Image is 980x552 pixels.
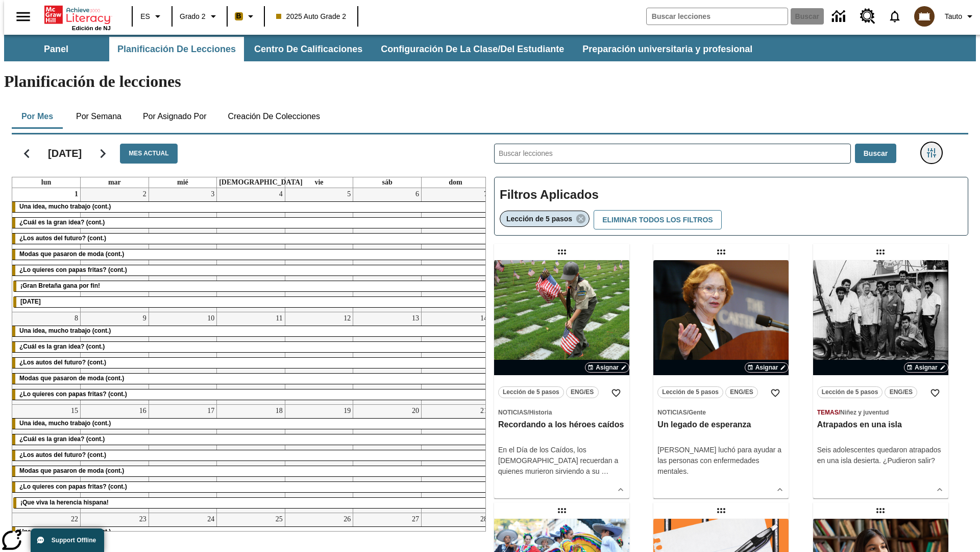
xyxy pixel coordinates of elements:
div: ¡Gran Bretaña gana por fin! [13,281,488,291]
a: 8 de septiembre de 2025 [72,312,80,325]
button: Lenguaje: ES, Selecciona un idioma [136,7,168,26]
img: avatar image [914,6,935,27]
h3: Atrapados en una isla [817,420,944,430]
div: ¿Cuál es la gran idea? (cont.) [12,342,489,352]
span: Lección de 5 pasos [503,387,559,398]
a: Centro de información [826,3,854,31]
td: 4 de septiembre de 2025 [217,188,285,312]
div: Seis adolescentes quedaron atrapados en una isla desierta. ¿Pudieron salir? [817,445,944,466]
button: ENG/ES [885,386,917,398]
span: ¿Cuál es la gran idea? (cont.) [19,435,105,443]
span: Tauto [945,11,962,22]
td: 16 de septiembre de 2025 [81,404,149,513]
div: Lección arrastrable: ¡Que viva el Cinco de Mayo! [554,502,570,519]
div: ¿Lo quieres con papas fritas? (cont.) [12,482,489,492]
button: Regresar [14,141,40,167]
td: 9 de septiembre de 2025 [81,312,149,404]
span: 2025 Auto Grade 2 [276,11,347,22]
a: 3 de septiembre de 2025 [209,188,216,200]
a: 24 de septiembre de 2025 [205,513,216,525]
div: Modas que pasaron de moda (cont.) [12,466,489,476]
button: ENG/ES [725,386,758,398]
td: 3 de septiembre de 2025 [149,188,217,312]
span: ¿Lo quieres con papas fritas? (cont.) [19,483,127,490]
a: 4 de septiembre de 2025 [277,188,285,200]
button: Por mes [12,104,63,129]
div: [PERSON_NAME] luchó para ayudar a las personas con enfermedades mentales. [657,445,785,477]
span: Noticias [657,409,687,416]
a: miércoles [175,177,190,188]
span: ES [140,11,150,22]
span: ¿Lo quieres con papas fritas? (cont.) [19,390,127,398]
a: lunes [39,177,53,188]
button: Buscar [855,144,896,164]
span: … [601,467,608,475]
button: Asignar Elegir fechas [904,362,948,373]
div: ¿Lo quieres con papas fritas? (cont.) [12,389,489,400]
input: Buscar lecciones [495,144,850,163]
a: 27 de septiembre de 2025 [410,513,421,525]
a: 28 de septiembre de 2025 [478,513,489,525]
span: Lección de 5 pasos [662,387,719,398]
span: Niñez y juventud [840,409,889,416]
div: Una idea, mucho trabajo (cont.) [12,202,489,212]
td: 14 de septiembre de 2025 [421,312,489,404]
div: ¿Los autos del futuro? (cont.) [12,358,489,368]
a: 15 de septiembre de 2025 [69,405,80,417]
div: Subbarra de navegación [4,37,762,61]
button: Ver más [932,482,947,497]
span: ¿Los autos del futuro? (cont.) [19,451,106,458]
td: 19 de septiembre de 2025 [285,404,353,513]
span: Edición de NJ [72,25,111,31]
input: Buscar campo [647,8,788,25]
a: jueves [217,177,305,188]
span: Lección de 5 pasos [822,387,878,398]
a: domingo [447,177,464,188]
span: Support Offline [52,537,96,544]
span: Grado 2 [180,11,206,22]
a: 25 de septiembre de 2025 [274,513,285,525]
a: Portada [44,5,111,25]
button: Abrir el menú lateral [8,2,38,32]
span: B [236,10,241,22]
div: ¿Lo quieres con papas fritas? (cont.) [12,265,489,275]
span: ¿Los autos del futuro? (cont.) [19,359,106,366]
td: 1 de septiembre de 2025 [12,188,81,312]
div: ¿Los autos del futuro? (cont.) [12,234,489,244]
a: 9 de septiembre de 2025 [141,312,149,325]
a: 10 de septiembre de 2025 [205,312,216,325]
td: 2 de septiembre de 2025 [81,188,149,312]
div: Modas que pasaron de moda (cont.) [12,374,489,384]
td: 5 de septiembre de 2025 [285,188,353,312]
td: 17 de septiembre de 2025 [149,404,217,513]
td: 10 de septiembre de 2025 [149,312,217,404]
span: Historia [529,409,552,416]
div: lesson details [653,260,789,498]
div: En el Día de los Caídos, los [DEMOGRAPHIC_DATA] recuerdan a quienes murieron sirviendo a su [498,445,625,477]
div: Subbarra de navegación [4,35,976,61]
button: Ver más [772,482,788,497]
a: 1 de septiembre de 2025 [72,188,80,200]
button: Perfil/Configuración [941,7,980,26]
a: Notificaciones [881,3,908,30]
h1: Planificación de lecciones [4,72,976,91]
a: 13 de septiembre de 2025 [410,312,421,325]
button: ENG/ES [566,386,599,398]
a: 11 de septiembre de 2025 [274,312,284,325]
h2: Filtros Aplicados [500,182,963,208]
span: Tema: Noticias/Gente [657,407,785,418]
button: Mes actual [120,144,177,164]
span: ¿Cuál es la gran idea? (cont.) [19,343,105,350]
div: Lección arrastrable: Recordando a los héroes caídos [554,244,570,260]
span: Asignar [755,363,778,372]
a: 6 de septiembre de 2025 [413,188,421,200]
button: Configuración de la clase/del estudiante [373,37,572,61]
button: Panel [5,37,107,61]
div: Eliminar Lección de 5 pasos el ítem seleccionado del filtro [500,211,590,227]
a: viernes [312,177,325,188]
button: Support Offline [31,528,104,552]
a: 16 de septiembre de 2025 [137,405,149,417]
td: 12 de septiembre de 2025 [285,312,353,404]
a: 19 de septiembre de 2025 [341,405,353,417]
span: Modas que pasaron de moda (cont.) [19,250,124,258]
